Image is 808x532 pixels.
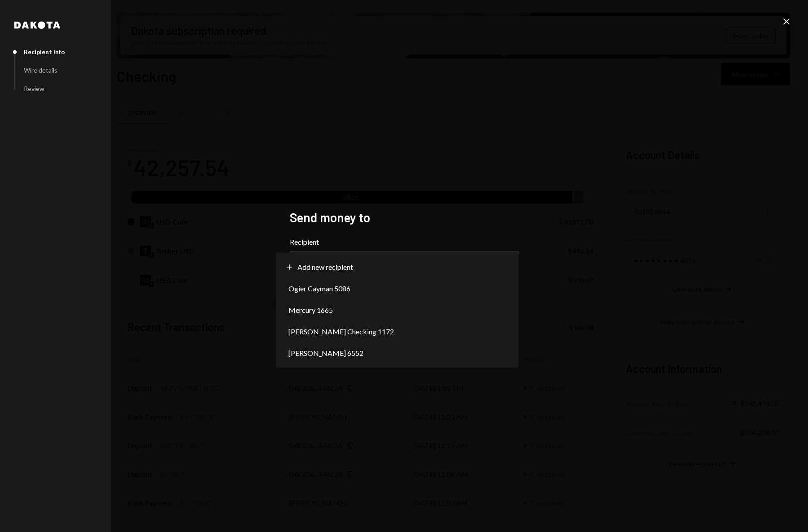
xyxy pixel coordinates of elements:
div: Recipient info [24,48,65,56]
span: Ogier Cayman 5086 [288,283,350,294]
span: [PERSON_NAME] 6552 [288,348,363,359]
div: Wire details [24,66,57,74]
span: Mercury 1665 [288,305,333,316]
h2: Send money to [290,209,519,226]
button: Recipient [290,251,519,276]
span: Add new recipient [297,262,353,272]
span: [PERSON_NAME] Checking 1172 [288,326,394,337]
label: Recipient [290,237,519,247]
div: Review [24,85,44,92]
